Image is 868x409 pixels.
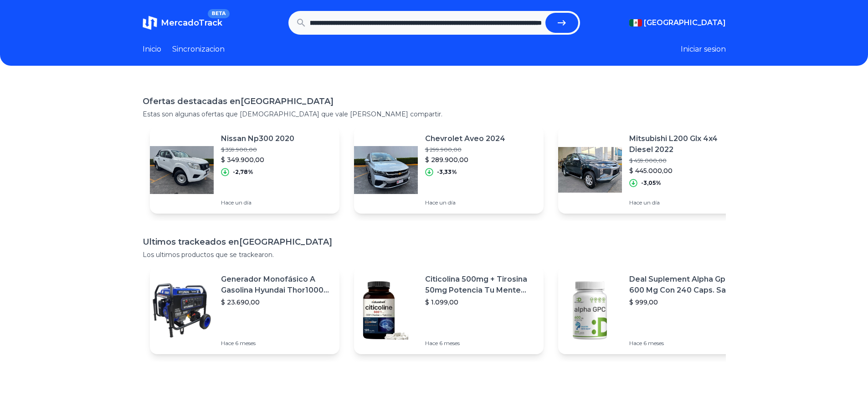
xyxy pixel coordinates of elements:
[629,17,726,28] button: [GEOGRAPHIC_DATA]
[354,267,544,354] a: Featured imageCiticolina 500mg + Tirosina 50mg Potencia Tu Mente (120caps) Sabor Sin Sabor$ 1.099...
[629,19,642,26] img: Mexico
[143,95,726,108] h1: Ofertas destacadas en [GEOGRAPHIC_DATA]
[425,274,536,296] p: Citicolina 500mg + Tirosina 50mg Potencia Tu Mente (120caps) Sabor Sin Sabor
[558,278,622,342] img: Featured image
[629,157,740,164] p: $ 459.000,00
[150,267,339,354] a: Featured imageGenerador Monofásico A Gasolina Hyundai Thor10000 P 11.5 Kw$ 23.690,00Hace 6 meses
[425,146,505,153] p: $ 299.900,00
[641,179,661,187] p: -3,05%
[150,278,214,342] img: Featured image
[150,138,214,202] img: Featured image
[161,18,222,28] span: MercadoTrack
[425,155,505,164] p: $ 289.900,00
[629,340,740,347] p: Hace 6 meses
[233,168,253,176] p: -2,78%
[221,274,332,296] p: Generador Monofásico A Gasolina Hyundai Thor10000 P 11.5 Kw
[425,298,536,307] p: $ 1.099,00
[629,199,740,206] p: Hace un día
[558,267,748,354] a: Featured imageDeal Suplement Alpha Gpc 600 Mg Con 240 Caps. Salud Cerebral Sabor S/n$ 999,00Hace ...
[354,126,544,214] a: Featured imageChevrolet Aveo 2024$ 299.900,00$ 289.900,00-3,33%Hace un día
[221,155,294,164] p: $ 349.900,00
[221,340,332,347] p: Hace 6 meses
[354,278,418,342] img: Featured image
[143,110,726,119] p: Estas son algunas ofertas que [DEMOGRAPHIC_DATA] que vale [PERSON_NAME] compartir.
[172,44,225,55] a: Sincronizacion
[558,138,622,202] img: Featured image
[143,16,157,30] img: MercadoTrack
[143,16,222,30] a: MercadoTrackBETA
[143,250,726,259] p: Los ultimos productos que se trackearon.
[150,126,339,214] a: Featured imageNissan Np300 2020$ 359.900,00$ 349.900,00-2,78%Hace un día
[629,274,740,296] p: Deal Suplement Alpha Gpc 600 Mg Con 240 Caps. Salud Cerebral Sabor S/n
[629,298,740,307] p: $ 999,00
[437,168,457,176] p: -3,33%
[425,133,505,144] p: Chevrolet Aveo 2024
[629,166,740,175] p: $ 445.000,00
[558,126,748,214] a: Featured imageMitsubishi L200 Glx 4x4 Diesel 2022$ 459.000,00$ 445.000,00-3,05%Hace un día
[143,236,726,248] h1: Ultimos trackeados en [GEOGRAPHIC_DATA]
[644,17,726,28] span: [GEOGRAPHIC_DATA]
[629,133,740,155] p: Mitsubishi L200 Glx 4x4 Diesel 2022
[143,44,161,55] a: Inicio
[354,138,418,202] img: Featured image
[425,199,505,206] p: Hace un día
[425,340,536,347] p: Hace 6 meses
[681,44,726,55] button: Iniciar sesion
[221,133,294,144] p: Nissan Np300 2020
[221,146,294,153] p: $ 359.900,00
[208,9,229,18] span: BETA
[221,298,332,307] p: $ 23.690,00
[221,199,294,206] p: Hace un día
